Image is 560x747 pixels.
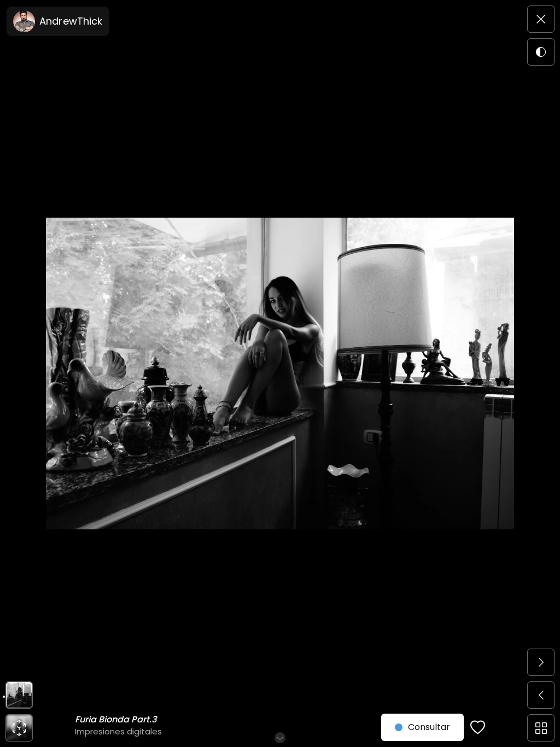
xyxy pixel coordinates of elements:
div: animation [10,719,28,737]
h4: Impresiones digitales [75,726,381,737]
h6: AndrewThick [39,15,103,28]
h6: Furia Bionda Part.3 [75,714,160,725]
img: favorites [470,719,486,736]
button: Consultar [381,714,464,741]
span: Consultar [395,721,450,734]
button: favorites [464,713,492,742]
